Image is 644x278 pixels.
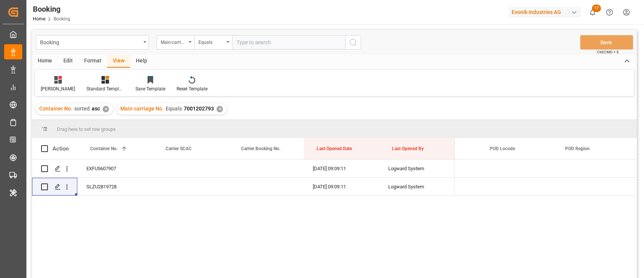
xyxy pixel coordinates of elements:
div: Press SPACE to select this row. [32,160,455,178]
button: open menu [194,35,232,50]
div: Logward System [379,178,455,196]
div: ✕ [217,106,223,112]
span: Container No. [39,106,72,112]
span: Equals [166,106,182,112]
div: ✕ [103,106,109,112]
span: 17 [592,5,601,12]
div: Press SPACE to select this row. [32,178,455,196]
span: POD Locode [490,146,515,151]
div: Equals [198,37,224,46]
div: Format [78,55,107,68]
div: [DATE] 09:09:11 [304,160,379,177]
div: Save Template [135,85,165,92]
span: Drag here to set row groups [57,126,116,132]
div: View [107,55,130,68]
input: Type to search [232,35,345,50]
span: Ctrl/CMD + S [597,49,619,55]
div: Edit [58,55,78,68]
span: sorted [74,106,90,112]
button: Save [580,35,633,50]
div: Booking [40,37,141,47]
span: Main-carriage No. [120,106,164,112]
div: Home [32,55,58,68]
div: [PERSON_NAME] [41,85,75,92]
div: Evonik Industries AG [509,7,581,18]
div: Booking [33,3,70,15]
span: Carrier Booking No. [241,146,280,151]
div: EXFU5607907 [77,160,153,177]
span: Carrier SCAC [166,146,192,151]
span: Last Opened Date [317,146,352,151]
span: asc [92,106,100,112]
button: open menu [36,35,149,50]
span: Container No. [90,146,118,151]
button: open menu [157,35,194,50]
div: Logward System [379,160,455,177]
div: Help [130,55,153,68]
span: Last Opened By [392,146,424,151]
div: Main-carriage No. [161,37,186,46]
button: Help Center [601,4,618,21]
div: Standard Templates [86,85,124,92]
div: Action [52,145,69,152]
div: SLZU2819728 [77,178,153,196]
button: search button [345,35,361,50]
button: Evonik Industries AG [509,5,584,19]
span: POD Region [565,146,590,151]
div: Reset Template [177,85,207,92]
div: [DATE] 09:09:11 [304,178,379,196]
span: 7001202793 [184,106,214,112]
a: Home [33,16,45,22]
button: show 17 new notifications [584,4,601,21]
